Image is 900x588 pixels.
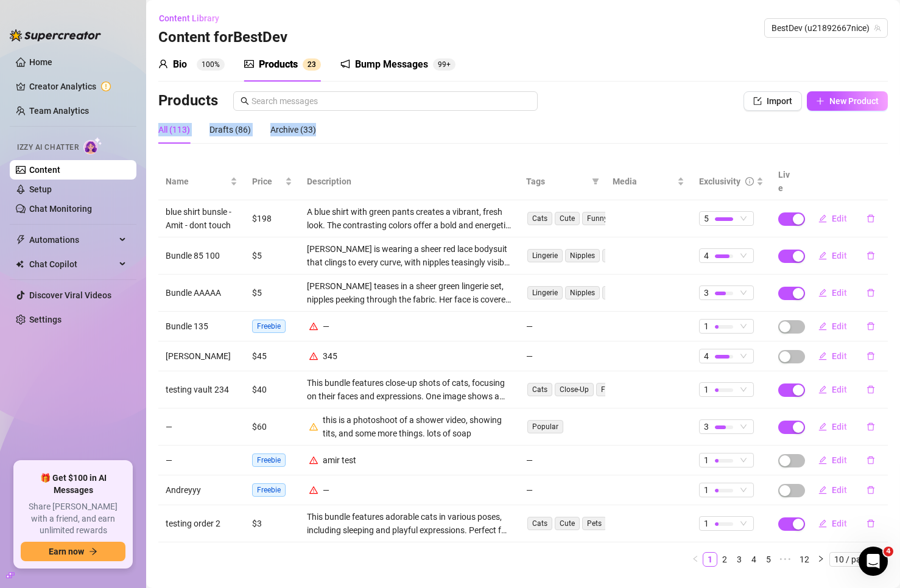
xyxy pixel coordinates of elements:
[832,351,847,361] span: Edit
[818,422,827,431] span: edit
[89,547,97,556] span: arrow-right
[565,249,600,262] span: Nipples
[158,408,245,446] td: —
[704,453,709,467] span: 1
[49,547,84,556] span: Earn now
[818,385,827,394] span: edit
[818,486,827,494] span: edit
[796,553,813,566] a: 12
[605,163,692,200] th: Media
[21,472,125,496] span: 🎁 Get $100 in AI Messages
[29,290,111,300] a: Discover Viral Videos
[592,178,599,185] span: filter
[526,175,587,188] span: Tags
[245,200,300,237] td: $198
[245,371,300,408] td: $40
[818,289,827,297] span: edit
[867,486,875,494] span: delete
[704,320,709,333] span: 1
[867,422,875,431] span: delete
[519,163,605,200] th: Tags
[158,91,218,111] h3: Products
[307,242,511,269] div: [PERSON_NAME] is wearing a sheer red lace bodysuit that clings to every curve, with nipples teasi...
[29,184,52,194] a: Setup
[519,312,605,341] td: —
[704,483,709,497] span: 1
[818,322,827,331] span: edit
[809,380,857,399] button: Edit
[21,542,125,561] button: Earn nowarrow-right
[158,59,168,69] span: user
[703,553,717,566] a: 1
[300,163,518,200] th: Description
[17,142,79,153] span: Izzy AI Chatter
[814,552,828,567] button: right
[6,571,15,579] span: build
[245,237,300,275] td: $5
[704,249,709,262] span: 4
[158,237,245,275] td: Bundle 85 100
[818,251,827,260] span: edit
[29,315,62,324] a: Settings
[307,279,511,306] div: [PERSON_NAME] teases in a sheer green lingerie set, nipples peeking through the fabric. Her face ...
[817,555,824,562] span: right
[761,552,776,567] li: 5
[307,320,511,333] div: —
[29,230,116,250] span: Automations
[867,352,875,360] span: delete
[323,413,511,440] div: this is a photoshoot of a shower video, showing tits, and some more things. lots of soap
[745,177,754,186] span: info-circle
[555,212,580,225] span: Cute
[307,376,511,403] div: This bundle features close-up shots of cats, focusing on their faces and expressions. One image s...
[867,519,875,528] span: delete
[809,209,857,228] button: Edit
[197,58,225,71] sup: 100%
[308,60,312,69] span: 2
[158,312,245,341] td: Bundle 135
[747,553,761,566] a: 4
[704,383,709,396] span: 1
[832,422,847,432] span: Edit
[857,246,885,265] button: delete
[832,519,847,528] span: Edit
[795,552,814,567] li: 12
[762,553,775,566] a: 5
[857,283,885,303] button: delete
[252,453,286,467] span: Freebie
[527,517,552,530] span: Cats
[29,57,52,67] a: Home
[809,480,857,500] button: Edit
[29,106,89,116] a: Team Analytics
[832,214,847,223] span: Edit
[251,94,530,108] input: Search messages
[158,341,245,371] td: [PERSON_NAME]
[859,547,888,576] iframe: Intercom live chat
[809,417,857,436] button: Edit
[857,209,885,228] button: delete
[747,552,761,567] li: 4
[829,96,879,106] span: New Product
[829,552,888,567] div: Page Size
[809,346,857,366] button: Edit
[29,254,116,274] span: Chat Copilot
[699,175,740,188] div: Exclusivity
[565,286,600,299] span: Nipples
[309,352,318,360] span: warning
[340,59,350,69] span: notification
[519,475,605,505] td: —
[158,275,245,312] td: Bundle AAAAA
[771,163,801,200] th: Live
[10,29,101,41] img: logo-BBDzfeDw.svg
[519,446,605,475] td: —
[309,456,318,464] span: warning
[241,97,249,105] span: search
[688,552,703,567] li: Previous Page
[602,286,631,299] span: Emoji
[857,380,885,399] button: delete
[303,58,321,71] sup: 23
[355,57,428,72] div: Bump Messages
[527,249,563,262] span: Lingerie
[16,235,26,245] span: thunderbolt
[307,483,511,497] div: —
[732,552,747,567] li: 3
